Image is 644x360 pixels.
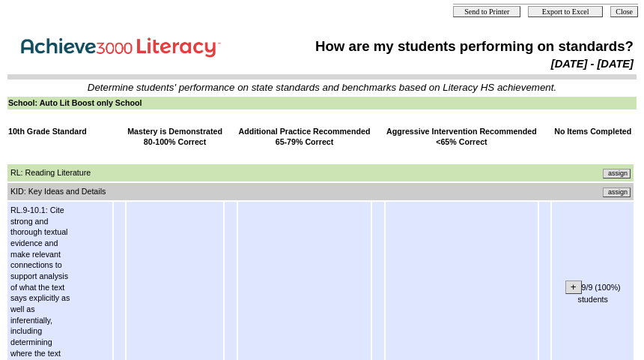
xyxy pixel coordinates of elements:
[7,125,112,148] td: 10th Grade Standard
[453,6,520,17] input: Send to Printer
[10,185,478,198] td: KID: Key Ideas and Details
[10,166,458,179] td: RL: Reading Literature
[238,125,371,148] td: Additional Practice Recommended 65-79% Correct
[528,6,603,17] input: Export to Excel
[8,82,636,93] td: Determine students' performance on state standards and benchmarks based on Literacy HS achievement.
[603,187,631,197] input: Assign additional materials that assess this standard.
[7,97,637,109] td: School: Auto Lit Boost only School
[8,151,9,162] img: spacer.gif
[610,6,638,17] input: Close
[10,29,235,61] img: Achieve3000 Reports Logo
[552,125,634,148] td: No Items Completed
[565,280,582,293] input: +
[603,169,631,178] input: Assign additional materials that assess this standard.
[386,125,538,148] td: Aggressive Intervention Recommended <65% Correct
[270,57,634,70] td: [DATE] - [DATE]
[127,125,223,148] td: Mastery is Demonstrated 80-100% Correct
[270,37,634,55] td: How are my students performing on standards?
